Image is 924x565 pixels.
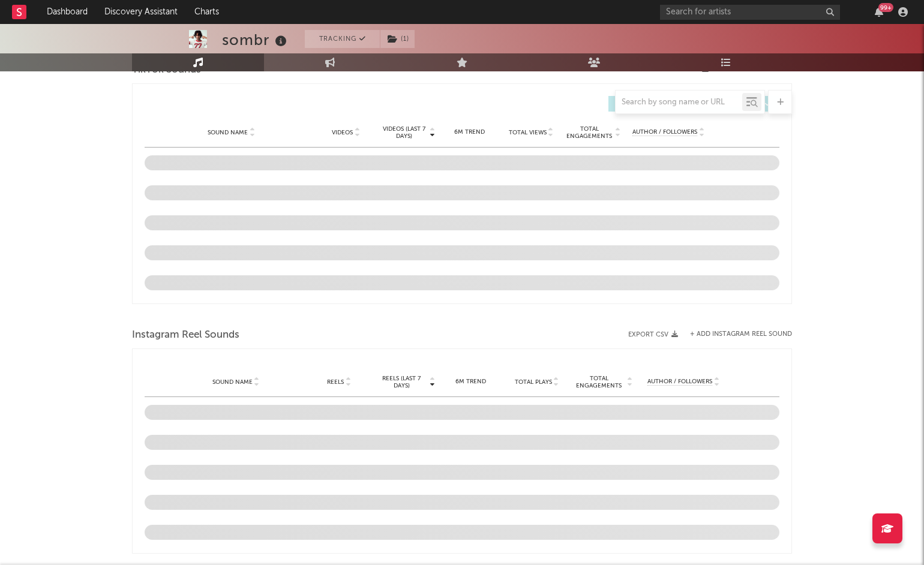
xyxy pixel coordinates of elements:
div: sombr [222,30,290,50]
button: (1) [380,30,415,48]
span: Videos [332,129,353,136]
span: Instagram Reel Sounds [132,328,239,342]
span: Author / Followers [632,128,697,136]
button: Export CSV [628,331,678,338]
input: Search for artists [660,5,840,20]
div: 6M Trend [441,377,501,386]
div: + Add Instagram Reel Sound [678,331,792,338]
span: ( 1 ) [380,30,415,48]
div: 6M Trend [442,128,497,137]
span: Reels (last 7 days) [375,375,428,389]
button: + Add Instagram Reel Sound [690,331,792,338]
button: 99+ [875,7,883,17]
span: Total Engagements [573,375,626,389]
span: Total Views [509,129,547,136]
span: Sound Name [208,129,248,136]
span: Reels [327,378,344,386]
button: Tracking [305,30,380,48]
span: Total Engagements [565,125,614,140]
span: Author / Followers [647,378,712,386]
span: Sound Name [212,378,253,386]
span: Videos (last 7 days) [380,125,428,140]
div: 99 + [878,3,893,12]
input: Search by song name or URL [616,98,742,107]
span: Total Plays [515,378,552,386]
